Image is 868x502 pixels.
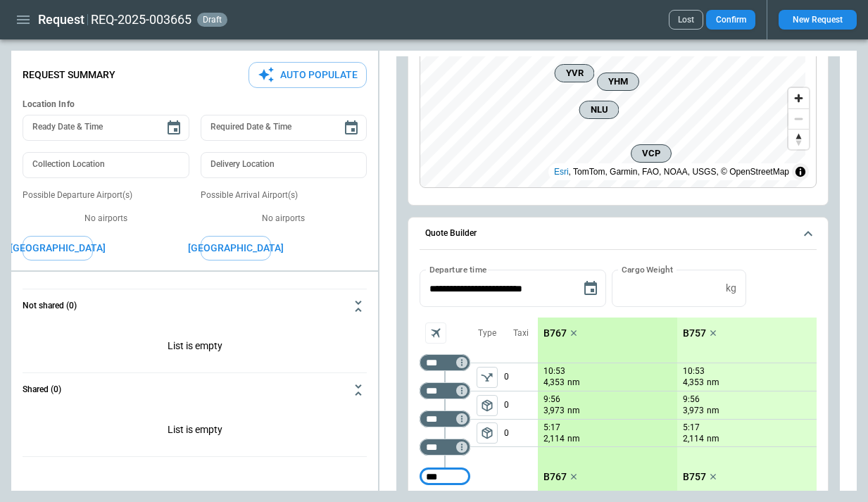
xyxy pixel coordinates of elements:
button: left aligned [477,422,498,444]
span: Type of sector [477,367,498,388]
button: Quote Builder [420,218,817,250]
div: Too short [420,439,470,456]
button: Lost [669,10,703,30]
h2: REQ-2025-003665 [91,11,191,28]
button: New Request [779,10,857,30]
button: Confirm [706,10,755,30]
h6: Not shared (0) [23,301,77,310]
p: nm [567,433,580,445]
p: 0 [504,420,538,446]
button: [GEOGRAPHIC_DATA] [23,236,93,261]
label: Departure time [429,263,487,275]
p: B767 [543,327,567,339]
span: Type of sector [477,395,498,416]
p: 9:56 [683,394,700,405]
span: Aircraft selection [425,322,446,344]
p: kg [726,282,736,294]
div: Too short [420,354,470,371]
p: Possible Arrival Airport(s) [201,189,367,201]
p: B757 [683,327,706,339]
div: Not shared (0) [23,407,367,456]
a: Esri [554,167,569,177]
button: left aligned [477,367,498,388]
p: 0 [504,391,538,419]
p: List is empty [23,323,367,372]
p: 10:53 [683,366,705,377]
canvas: Map [420,39,805,188]
button: Auto Populate [249,62,367,88]
span: Type of sector [477,422,498,444]
div: Not shared (0) [23,323,367,372]
p: 3,973 [683,405,704,417]
div: Too short [420,468,470,485]
p: 3,973 [543,405,565,417]
div: , TomTom, Garmin, FAO, NOAA, USGS, © OpenStreetMap [554,165,789,179]
p: 2,114 [543,433,565,445]
h6: Quote Builder [425,229,477,238]
p: 10:53 [543,366,565,377]
div: Too short [420,410,470,427]
p: nm [707,433,719,445]
p: 5:17 [683,422,700,433]
span: VCP [637,146,665,161]
button: Shared (0) [23,373,367,407]
p: nm [567,377,580,389]
span: draft [200,15,225,25]
p: nm [567,405,580,417]
button: left aligned [477,395,498,416]
p: B767 [543,471,567,483]
p: List is empty [23,407,367,456]
p: nm [707,377,719,389]
p: Request Summary [23,69,115,81]
label: Cargo Weight [622,263,673,275]
p: No airports [23,213,189,225]
h6: Location Info [23,99,367,110]
p: 9:56 [543,394,560,405]
h1: Request [38,11,84,28]
button: Choose date [160,114,188,142]
p: Taxi [513,327,529,339]
button: [GEOGRAPHIC_DATA] [201,236,271,261]
span: YVR [561,66,589,80]
div: Too short [420,382,470,399]
p: nm [707,405,719,417]
span: NLU [586,103,613,117]
span: YHM [603,75,633,89]
p: 2,114 [683,433,704,445]
span: package_2 [480,399,494,413]
p: 0 [504,363,538,391]
h6: Shared (0) [23,385,61,394]
p: 4,353 [543,377,565,389]
button: Reset bearing to north [788,129,809,149]
p: 5:17 [543,422,560,433]
button: Zoom out [788,108,809,129]
button: Choose date [337,114,365,142]
p: 4,353 [683,377,704,389]
summary: Toggle attribution [792,163,809,180]
button: Zoom in [788,88,809,108]
button: Choose date, selected date is Sep 2, 2025 [577,275,605,303]
p: No airports [201,213,367,225]
p: B757 [683,471,706,483]
button: Not shared (0) [23,289,367,323]
p: Type [478,327,496,339]
p: Possible Departure Airport(s) [23,189,189,201]
span: package_2 [480,426,494,440]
